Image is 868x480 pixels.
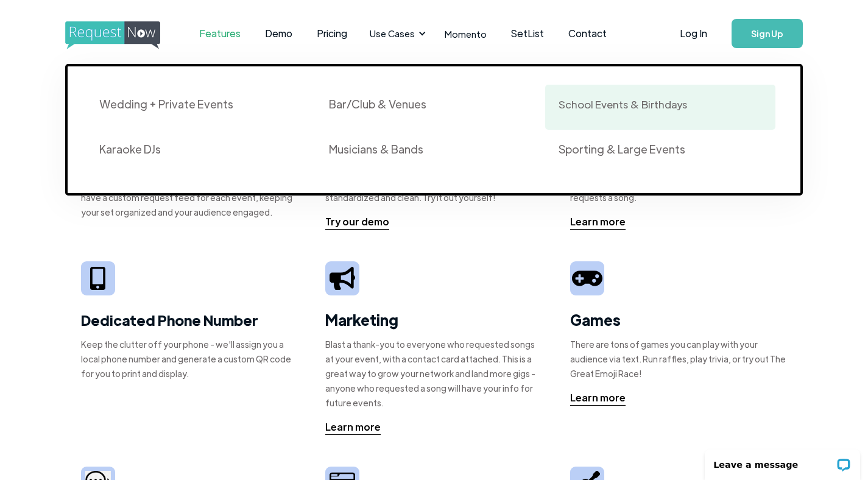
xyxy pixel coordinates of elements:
[65,21,183,49] img: requestnow logo
[316,85,545,130] a: Bar/Club & Venues
[86,85,316,130] a: Wedding + Private Events
[362,15,429,52] div: Use Cases
[570,390,626,406] a: Learn more
[330,267,355,289] img: megaphone
[697,442,868,480] iframe: LiveChat chat widget
[90,267,105,291] img: iphone
[86,130,316,175] a: Karaoke DJs
[99,142,161,157] div: Karaoke DJs
[99,97,233,111] div: Wedding + Private Events
[668,12,719,55] a: Log In
[325,337,543,410] div: Blast a thank-you to everyone who requested songs at your event, with a contact card attached. Th...
[559,142,685,157] div: Sporting & Large Events
[570,310,621,329] strong: Games
[732,19,803,48] a: Sign Up
[325,310,398,329] strong: Marketing
[65,21,157,46] a: home
[329,97,426,111] div: Bar/Club & Venues
[499,15,556,52] a: SetList
[559,97,687,111] div: School Events & Birthdays
[370,27,415,40] div: Use Cases
[305,15,359,52] a: Pricing
[316,130,545,175] a: Musicians & Bands
[187,15,253,52] a: Features
[432,16,499,52] a: Momento
[570,337,788,381] div: There are tons of games you can play with your audience via text. Run raffles, play trivia, or tr...
[325,214,389,230] a: Try our demo
[545,85,775,130] a: School Events & Birthdays
[325,214,389,229] div: Try our demo
[570,214,626,230] a: Learn more
[81,337,298,381] div: Keep the clutter off your phone - we'll assign you a local phone number and generate a custom QR ...
[325,420,381,435] a: Learn more
[253,15,305,52] a: Demo
[556,15,619,52] a: Contact
[81,310,258,330] strong: Dedicated Phone Number
[329,142,423,157] div: Musicians & Bands
[65,49,803,196] nav: Use Cases
[572,266,602,291] img: video game
[570,214,626,229] div: Learn more
[545,130,775,175] a: Sporting & Large Events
